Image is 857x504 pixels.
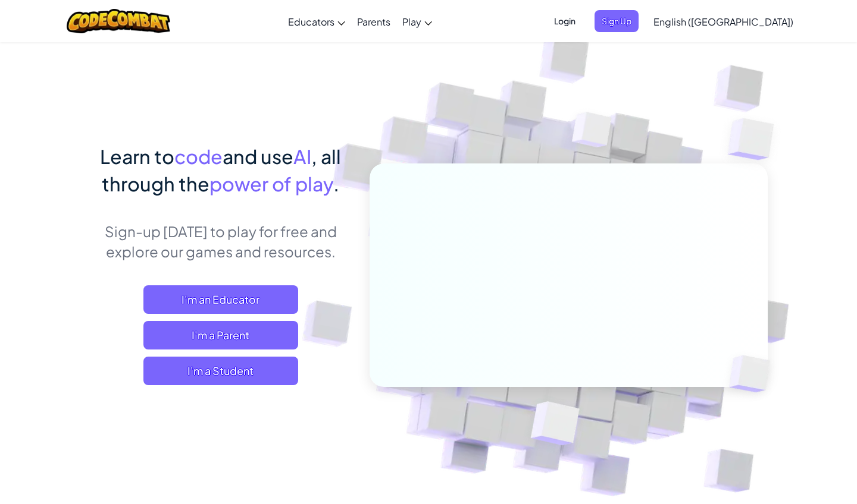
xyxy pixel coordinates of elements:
[396,5,438,37] a: Play
[209,172,333,196] span: power of play
[67,9,171,33] img: CodeCombat logo
[648,5,799,37] a: English ([GEOGRAPHIC_DATA])
[282,5,351,37] a: Educators
[143,357,298,385] button: I'm a Student
[174,144,223,168] span: code
[709,330,799,417] img: Overlap cubes
[293,144,311,168] span: AI
[704,89,807,190] img: Overlap cubes
[653,15,793,28] span: English ([GEOGRAPHIC_DATA])
[402,15,421,28] span: Play
[288,15,334,28] span: Educators
[351,5,396,37] a: Parents
[333,172,339,196] span: .
[547,10,583,32] button: Login
[595,10,639,32] button: Sign Up
[89,221,352,262] p: Sign-up [DATE] to play for free and explore our games and resources.
[223,144,293,168] span: and use
[550,89,636,177] img: Overlap cubes
[100,144,174,168] span: Learn to
[502,376,608,475] img: Overlap cubes
[143,321,298,349] a: I'm a Parent
[143,285,298,314] a: I'm an Educator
